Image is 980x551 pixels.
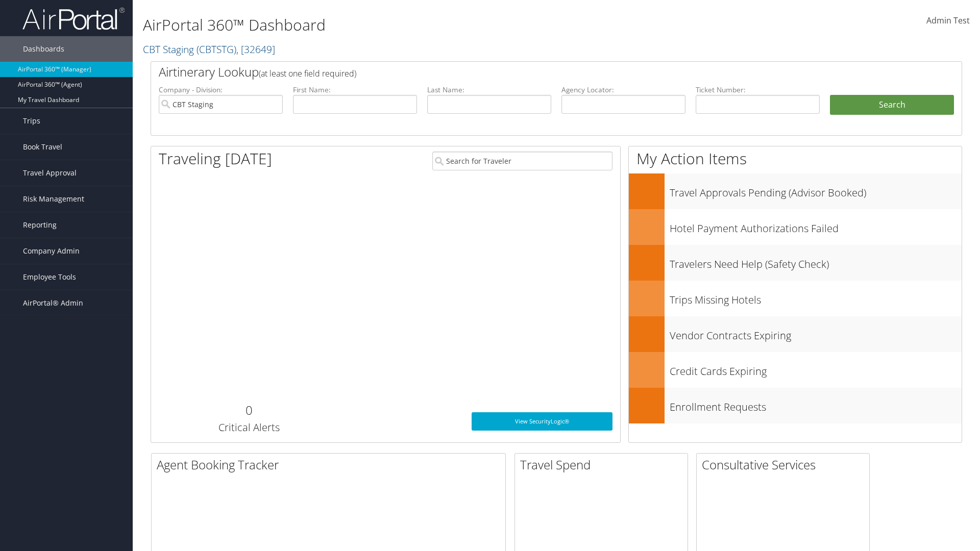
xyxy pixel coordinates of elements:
h1: My Action Items [629,148,962,169]
img: airportal-logo.png [22,7,125,31]
h2: Airtinerary Lookup [159,63,887,81]
h3: Travel Approvals Pending (Advisor Booked) [670,181,962,200]
a: Enrollment Requests [629,388,962,423]
span: AirPortal® Admin [23,290,83,316]
h3: Critical Alerts [159,420,339,435]
label: Last Name: [427,85,551,95]
label: Ticket Number: [696,85,820,95]
span: , [ 32649 ] [236,42,275,56]
span: Trips [23,108,40,134]
h3: Enrollment Requests [670,395,962,414]
label: First Name: [293,85,417,95]
h3: Credit Cards Expiring [670,359,962,379]
h1: AirPortal 360™ Dashboard [143,14,694,36]
input: Search for Traveler [432,152,612,170]
a: Credit Cards Expiring [629,352,962,388]
a: Vendor Contracts Expiring [629,316,962,352]
a: View SecurityLogic® [472,412,612,431]
h2: Consultative Services [702,456,869,473]
span: ( CBTSTG ) [197,42,236,56]
span: Employee Tools [23,264,76,290]
a: Hotel Payment Authorizations Failed [629,209,962,245]
h2: Agent Booking Tracker [157,456,505,473]
label: Company - Division: [159,85,283,95]
h3: Hotel Payment Authorizations Failed [670,216,962,236]
a: Travelers Need Help (Safety Check) [629,245,962,281]
a: Travel Approvals Pending (Advisor Booked) [629,173,962,209]
span: Dashboards [23,36,64,62]
span: Reporting [23,212,57,238]
span: (at least one field required) [259,68,356,79]
a: Trips Missing Hotels [629,281,962,316]
a: CBT Staging [143,42,275,56]
span: Risk Management [23,186,84,212]
span: Admin Test [926,15,970,26]
a: Admin Test [926,5,970,37]
span: Company Admin [23,238,80,264]
button: Search [830,95,954,115]
label: Agency Locator: [561,85,685,95]
h3: Trips Missing Hotels [670,288,962,307]
span: Travel Approval [23,160,77,186]
h3: Vendor Contracts Expiring [670,323,962,343]
h2: 0 [159,402,339,419]
h1: Traveling [DATE] [159,148,272,169]
span: Book Travel [23,134,62,160]
h3: Travelers Need Help (Safety Check) [670,252,962,271]
h2: Travel Spend [520,456,688,473]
